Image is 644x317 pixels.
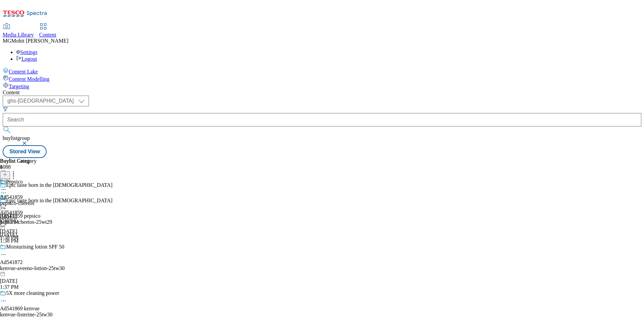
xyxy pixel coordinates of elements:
div: Epic taste born in the [DEMOGRAPHIC_DATA] [6,182,112,188]
span: Content Modelling [9,76,49,82]
input: Search [3,113,641,126]
button: Stored View [3,145,47,158]
div: Content [3,90,641,96]
a: Logout [16,56,37,62]
a: Targeting [3,82,641,90]
span: Targeting [9,84,29,89]
div: Pepsico [6,179,23,185]
div: Moisturising lotion SPF 50 [6,244,64,250]
a: Content Lake [3,67,641,75]
a: Content Modelling [3,75,641,82]
span: MG [3,38,11,44]
a: Settings [16,49,38,55]
span: buylistgroup [3,135,30,141]
a: Media Library [3,24,34,38]
span: Mohit [PERSON_NAME] [11,38,68,44]
span: Content Lake [9,69,38,74]
div: Epic taste born in the [DEMOGRAPHIC_DATA] [6,198,112,204]
a: Content [39,24,56,38]
span: Media Library [3,32,34,38]
div: 5X more cleaning power [6,290,59,296]
span: Content [39,32,56,38]
svg: Search Filters [3,106,8,112]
